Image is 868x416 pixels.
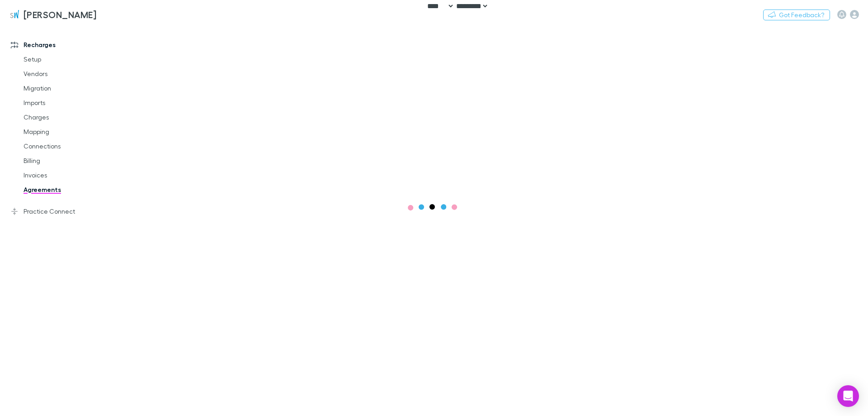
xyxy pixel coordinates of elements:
[14,139,122,153] a: Connections
[14,52,122,67] a: Setup
[2,38,122,52] a: Recharges
[14,168,122,182] a: Invoices
[837,385,859,407] div: Open Intercom Messenger
[24,9,96,20] h3: [PERSON_NAME]
[14,67,122,81] a: Vendors
[2,204,122,219] a: Practice Connect
[9,9,20,20] img: Sinclair Wilson's Logo
[763,10,830,20] button: Got Feedback?
[14,124,122,139] a: Mapping
[14,110,122,124] a: Charges
[14,153,122,168] a: Billing
[14,96,122,110] a: Imports
[4,4,102,25] a: [PERSON_NAME]
[14,182,122,197] a: Agreements
[14,81,122,96] a: Migration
